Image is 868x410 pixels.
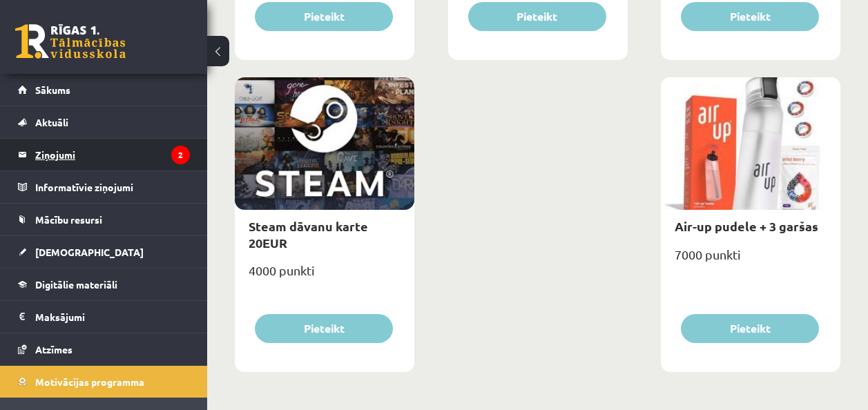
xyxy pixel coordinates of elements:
span: Motivācijas programma [35,375,144,388]
a: Rīgas 1. Tālmācības vidusskola [15,24,126,59]
button: Pieteikt [255,314,393,343]
button: Pieteikt [681,2,819,31]
a: Sākums [18,74,190,106]
legend: Ziņojumi [35,139,190,170]
button: Pieteikt [255,2,393,31]
a: Maksājumi [18,301,190,333]
a: Informatīvie ziņojumi [18,171,190,203]
span: Digitālie materiāli [35,278,117,291]
a: Atzīmes [18,333,190,365]
a: Ziņojumi2 [18,139,190,170]
span: Sākums [35,84,70,96]
span: Aktuāli [35,116,68,128]
a: Digitālie materiāli [18,269,190,300]
span: Atzīmes [35,343,73,355]
button: Pieteikt [681,314,819,343]
a: Steam dāvanu karte 20EUR [249,218,368,250]
legend: Maksājumi [35,301,190,333]
a: Air-up pudele + 3 garšas [675,218,818,234]
legend: Informatīvie ziņojumi [35,171,190,203]
button: Pieteikt [468,2,606,31]
span: Mācību resursi [35,213,102,226]
a: Motivācijas programma [18,366,190,398]
div: 4000 punkti [235,259,414,293]
span: [DEMOGRAPHIC_DATA] [35,246,144,258]
i: 2 [171,146,190,164]
div: 7000 punkti [661,243,840,277]
a: Aktuāli [18,106,190,138]
a: Mācību resursi [18,204,190,235]
a: [DEMOGRAPHIC_DATA] [18,236,190,268]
